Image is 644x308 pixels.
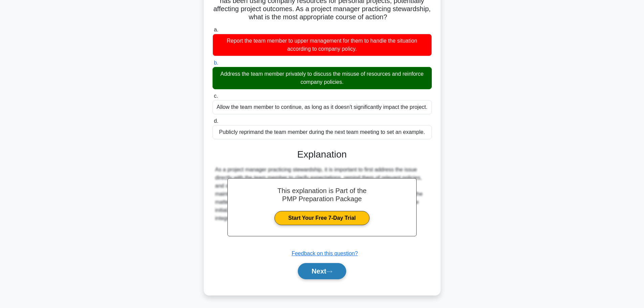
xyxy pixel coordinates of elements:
div: Allow the team member to continue, as long as it doesn't significantly impact the project. [213,100,432,114]
button: Next [298,263,346,279]
a: Feedback on this question? [292,251,358,256]
div: Publicly reprimand the team member during the next team meeting to set an example. [213,125,432,139]
h3: Explanation [217,149,428,160]
span: b. [214,60,218,66]
div: As a project manager practicing stewardship, it is important to first address the issue directly ... [215,166,429,222]
span: a. [214,27,218,32]
div: Report the team member to upper management for them to handle the situation according to company ... [213,34,432,56]
a: Start Your Free 7-Day Trial [274,211,370,225]
span: d. [214,118,218,124]
span: c. [214,93,218,99]
div: Address the team member privately to discuss the misuse of resources and reinforce company policies. [213,67,432,89]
